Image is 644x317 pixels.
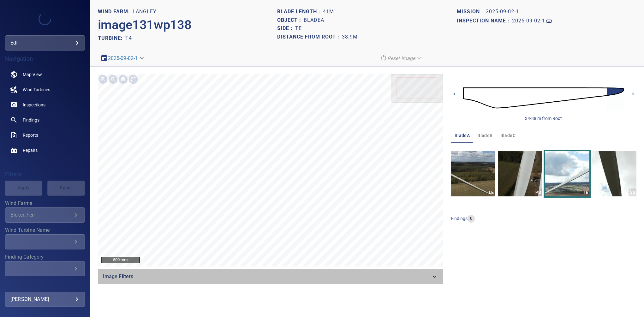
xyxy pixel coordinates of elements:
[125,35,132,41] h2: T4
[5,281,85,286] label: Finding Type
[118,74,128,84] img: Go home
[323,9,334,15] h1: 41m
[23,102,45,108] span: Inspections
[5,112,85,128] a: findings noActive
[5,35,85,51] div: edf
[5,97,85,112] a: inspections noActive
[457,9,486,15] h1: Mission :
[455,132,470,140] span: bladeA
[277,26,295,32] h1: Side :
[108,74,118,84] img: Zoom out
[342,34,358,40] h1: 38.9m
[477,132,492,140] span: bladeB
[98,17,192,33] h2: image131wp138
[512,17,553,25] a: 2025-09-02-1
[498,151,542,196] a: PS
[277,17,304,23] h1: Object :
[451,151,495,196] a: LE
[10,212,72,218] div: Bicker_Fen
[98,9,133,15] h1: WIND FARM:
[592,151,636,196] a: SS
[23,71,42,78] span: Map View
[98,53,148,64] div: 2025-09-02-1
[451,216,468,221] span: findings
[108,55,138,61] a: 2025-09-02-1
[486,9,519,15] h1: 2025-09-02-1
[5,228,85,233] label: Wind Turbine Name
[468,216,475,222] span: 0
[5,67,85,82] a: map noActive
[629,188,636,196] div: SS
[545,151,589,196] a: TE
[581,188,589,196] div: TE
[103,273,431,280] span: Image Filters
[5,82,85,97] a: windturbines noActive
[5,201,85,206] label: Wind Farms
[5,171,85,177] h4: Filters
[128,74,138,84] img: Toggle full page
[500,132,516,140] span: bladeC
[277,34,342,40] h1: Distance from root :
[5,207,85,223] div: Wind Farms
[98,74,108,84] img: Zoom in
[512,18,545,24] h1: 2025-09-02-1
[5,143,85,158] a: repairs noActive
[277,9,323,15] h1: Blade length :
[304,17,324,23] h1: bladeA
[5,261,85,276] div: Finding Category
[10,38,80,48] div: edf
[98,269,443,284] div: Image Filters
[534,188,542,196] div: PS
[525,115,562,122] div: 34-38 m from Root
[487,188,495,196] div: LE
[23,87,50,93] span: Wind Turbines
[5,56,85,62] h4: Navigation
[295,26,302,32] h1: TE
[23,132,38,138] span: Reports
[457,18,512,24] h1: Inspection name :
[5,254,85,260] label: Finding Category
[98,35,125,41] h2: TURBINE:
[23,117,39,123] span: Findings
[5,128,85,143] a: reports noActive
[23,147,38,153] span: Repairs
[377,53,426,64] div: Reset Image
[10,294,80,304] div: [PERSON_NAME]
[5,234,85,249] div: Wind Turbine Name
[387,55,415,61] em: Reset Image
[463,78,624,117] img: d
[133,9,157,15] h1: Langley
